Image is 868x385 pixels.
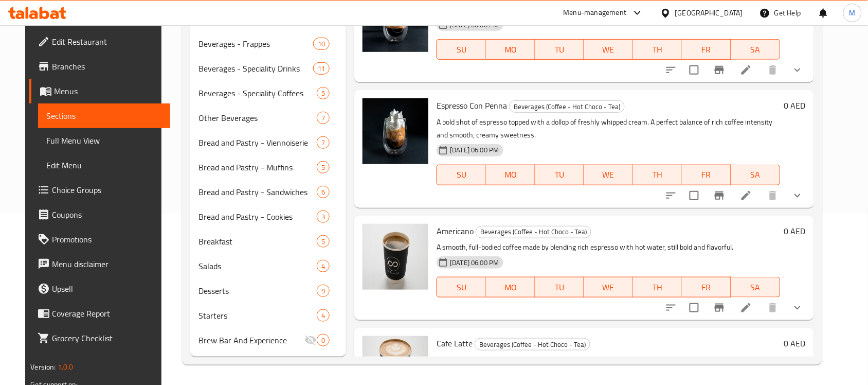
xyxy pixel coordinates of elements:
a: Choice Groups [29,178,170,202]
button: TH [633,39,682,60]
div: Beverages - Frappes10 [190,31,346,56]
button: SA [731,39,780,60]
span: MO [490,42,531,57]
a: Grocery Checklist [29,326,170,351]
span: Version: [30,360,56,374]
span: SA [735,280,776,295]
div: items [313,38,330,50]
span: Grocery Checklist [52,332,162,344]
button: MO [486,165,535,185]
span: Beverages (Coffee - Hot Choco - Tea) [510,101,624,113]
button: TU [535,39,584,60]
span: SU [441,280,482,295]
span: TH [637,280,678,295]
span: Espresso Con Penna [437,98,507,113]
span: Brew Bar And Experience [198,334,304,346]
p: A smooth, full-bodied coffee made by blending rich espresso with hot water, still bold and flavor... [437,241,780,254]
span: SU [441,167,482,182]
button: FR [682,165,731,185]
span: Cafe Latte [437,336,473,351]
span: 5 [317,237,329,247]
button: SU [437,277,486,297]
img: Espresso Con Penna [363,98,428,164]
span: Promotions [52,233,162,246]
span: Branches [52,60,162,73]
span: 6 [317,187,329,197]
div: Starters4 [190,303,346,328]
span: 3 [317,212,329,222]
button: delete [761,58,785,82]
div: items [317,211,330,223]
span: Americano [437,223,474,239]
div: Beverages - Speciality Coffees5 [190,81,346,106]
div: Other Beverages7 [190,106,346,130]
button: show more [785,295,810,320]
svg: Inactive section [304,334,317,346]
button: show more [785,58,810,82]
div: Bread and Pastry - Viennoiserie7 [190,130,346,155]
button: SA [731,277,780,297]
div: Beverages (Coffee - Hot Choco - Tea) [509,100,625,113]
span: 7 [317,113,329,123]
button: sort-choices [659,58,683,82]
button: show more [785,183,810,208]
span: SU [441,42,482,57]
a: Edit menu item [740,189,752,202]
span: [DATE] 06:00 PM [446,145,503,155]
span: Bread and Pastry - Muffins [198,161,317,173]
a: Branches [29,54,170,79]
div: Beverages - Frappes [198,38,313,50]
span: Beverages - Speciality Drinks [198,62,313,75]
a: Edit Restaurant [29,29,170,54]
span: Edit Restaurant [52,36,162,48]
button: Branch-specific-item [707,58,732,82]
div: Brew Bar And Experience0 [190,328,346,353]
span: M [849,7,856,19]
div: Salads4 [190,254,346,278]
svg: Show Choices [791,64,804,76]
img: Americano [363,224,428,290]
span: 5 [317,163,329,172]
button: FR [682,39,731,60]
span: MO [490,167,531,182]
div: Beverages (Coffee - Hot Choco - Tea) [475,338,590,351]
button: delete [761,183,785,208]
button: SA [731,165,780,185]
span: 10 [314,39,329,49]
button: SU [437,165,486,185]
div: Beverages - Speciality Drinks11 [190,56,346,81]
a: Full Menu View [38,128,170,153]
div: Starters [198,309,317,322]
button: sort-choices [659,183,683,208]
div: Breakfast5 [190,229,346,254]
h6: 0 AED [784,336,806,351]
div: items [317,334,330,346]
a: Coupons [29,202,170,227]
span: Desserts [198,285,317,297]
span: Select to update [683,185,705,206]
span: Salads [198,260,317,272]
button: delete [761,295,785,320]
h6: 0 AED [784,224,806,238]
div: Bread and Pastry - Cookies3 [190,204,346,229]
span: Bread and Pastry - Cookies [198,211,317,223]
h6: 0 AED [784,98,806,113]
span: Choice Groups [52,184,162,196]
span: TU [539,280,580,295]
a: Coverage Report [29,301,170,326]
span: SA [735,42,776,57]
svg: Show Choices [791,302,804,314]
a: Sections [38,103,170,128]
svg: Show Choices [791,189,804,202]
a: Menu disclaimer [29,252,170,276]
div: items [317,161,330,173]
span: Beverages (Coffee - Hot Choco - Tea) [475,339,590,351]
span: 5 [317,89,329,98]
div: items [313,62,330,75]
div: Desserts9 [190,278,346,303]
button: WE [584,39,633,60]
a: Upsell [29,276,170,301]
